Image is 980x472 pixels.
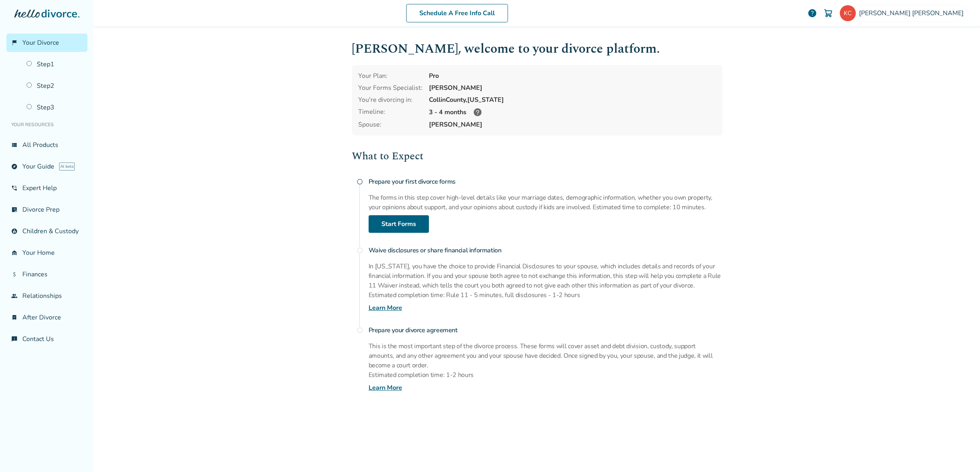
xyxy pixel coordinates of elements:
a: chat_infoContact Us [6,330,87,348]
div: Collin County, [US_STATE] [429,95,716,104]
span: radio_button_unchecked [357,327,363,333]
span: view_list [11,142,18,148]
a: account_childChildren & Custody [6,222,87,240]
p: Estimated completion time: 1-2 hours [369,370,722,380]
span: Spouse: [358,120,423,129]
span: bookmark_check [11,314,18,321]
a: exploreYour GuideAI beta [6,157,87,176]
span: explore [11,163,18,170]
a: flag_2Your Divorce [6,34,87,52]
li: Your Resources [6,117,87,133]
span: radio_button_unchecked [357,247,363,254]
img: Cart [823,8,833,18]
h4: Waive disclosures or share financial information [369,242,722,258]
img: keith.crowder@gmail.com [840,5,856,21]
a: Step2 [22,77,87,95]
p: In [US_STATE], you have the choice to provide Financial Disclosures to your spouse, which include... [369,262,722,290]
span: Your Divorce [22,38,59,47]
div: 3 - 4 months [429,107,716,117]
a: Start Forms [369,215,429,233]
span: chat_info [11,336,18,342]
a: list_alt_checkDivorce Prep [6,200,87,219]
span: [PERSON_NAME] [429,120,716,129]
span: account_child [11,228,18,234]
a: phone_in_talkExpert Help [6,179,87,197]
iframe: Chat Widget [801,151,980,472]
a: help [807,8,817,18]
a: Learn More [369,383,402,393]
span: group [11,293,18,299]
p: This is the most important step of the divorce process. These forms will cover asset and debt div... [369,341,722,370]
p: The forms in this step cover high-level details like your marriage dates, demographic information... [369,193,722,212]
a: Schedule A Free Info Call [406,4,508,22]
div: You're divorcing in: [358,95,423,104]
span: [PERSON_NAME] [PERSON_NAME] [859,9,967,18]
span: attach_money [11,271,18,278]
h2: What to Expect [352,148,722,164]
span: AI beta [59,163,75,171]
div: Timeline: [358,107,423,117]
div: Pro [429,71,716,80]
h4: Prepare your divorce agreement [369,322,722,338]
span: garage_home [11,250,18,256]
a: groupRelationships [6,287,87,305]
h4: Prepare your first divorce forms [369,174,722,190]
span: radio_button_unchecked [357,178,363,185]
a: garage_homeYour Home [6,244,87,262]
div: [PERSON_NAME] [429,83,716,92]
span: list_alt_check [11,206,18,213]
a: Step1 [22,55,87,73]
a: Learn More [369,303,402,313]
div: Your Forms Specialist: [358,83,423,92]
h1: [PERSON_NAME] , welcome to your divorce platform. [352,39,722,59]
a: view_listAll Products [6,136,87,154]
div: Your Plan: [358,71,423,80]
a: bookmark_checkAfter Divorce [6,308,87,327]
p: Estimated completion time: Rule 11 - 5 minutes, full disclosures - 1-2 hours [369,290,722,300]
a: attach_moneyFinances [6,265,87,284]
span: phone_in_talk [11,185,18,191]
a: Step3 [22,98,87,117]
span: flag_2 [11,40,18,46]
